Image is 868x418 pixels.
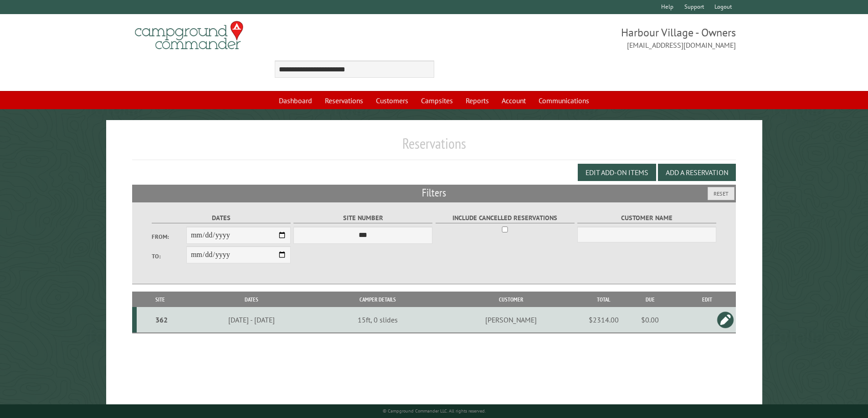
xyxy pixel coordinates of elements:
[436,213,575,223] label: Include Cancelled Reservations
[132,135,736,160] h1: Reservations
[437,292,585,307] th: Customer
[460,92,494,109] a: Reports
[622,307,678,333] td: $0.00
[577,213,716,223] label: Customer Name
[678,292,736,307] th: Edit
[586,292,622,307] th: Total
[152,213,291,223] label: Dates
[132,185,736,202] h2: Filters
[708,187,734,200] button: Reset
[137,292,184,307] th: Site
[132,18,246,53] img: Campground Commander
[370,92,414,109] a: Customers
[185,315,318,324] div: [DATE] - [DATE]
[434,25,736,50] span: Harbour Village - Owners [EMAIL_ADDRESS][DOMAIN_NAME]
[319,92,369,109] a: Reservations
[273,92,318,109] a: Dashboard
[140,315,183,324] div: 362
[416,92,458,109] a: Campsites
[152,232,186,241] label: From:
[319,307,437,333] td: 15ft, 0 slides
[383,408,486,414] small: © Campground Commander LLC. All rights reserved.
[586,307,622,333] td: $2314.00
[578,164,656,181] button: Edit Add-on Items
[184,292,319,307] th: Dates
[152,252,186,261] label: To:
[496,92,531,109] a: Account
[319,292,437,307] th: Camper Details
[622,292,678,307] th: Due
[658,164,736,181] button: Add a Reservation
[533,92,595,109] a: Communications
[437,307,585,333] td: [PERSON_NAME]
[293,213,432,223] label: Site Number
